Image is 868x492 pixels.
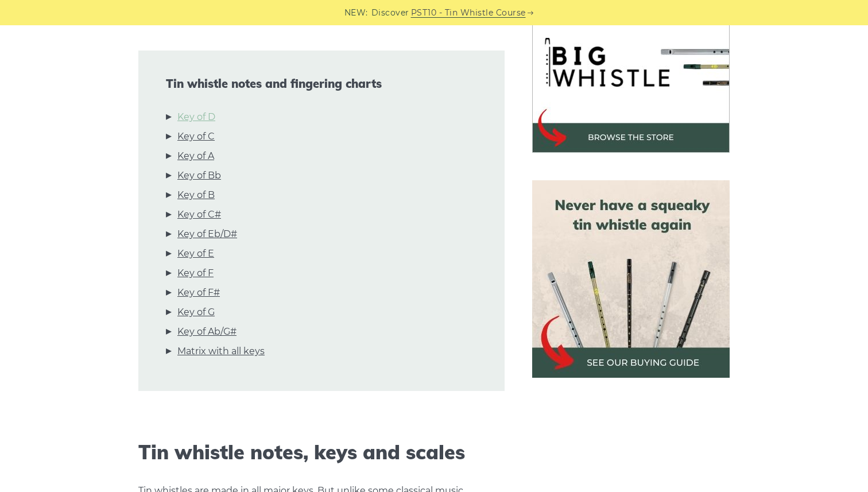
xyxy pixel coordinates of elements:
a: Key of Bb [177,168,221,183]
a: Key of C [177,129,215,144]
span: NEW: [344,6,368,20]
span: Tin whistle notes and fingering charts [166,77,477,91]
a: Key of D [177,110,215,125]
a: Key of B [177,188,215,203]
span: Discover [371,6,409,20]
a: Key of F [177,266,214,281]
a: Key of Eb/D# [177,227,237,242]
a: Key of C# [177,207,221,222]
a: Key of G [177,305,215,320]
a: Key of E [177,246,214,261]
h2: Tin whistle notes, keys and scales [138,441,505,464]
a: PST10 - Tin Whistle Course [411,6,526,20]
a: Key of A [177,149,214,164]
img: tin whistle buying guide [532,180,730,378]
a: Matrix with all keys [177,344,265,359]
a: Key of Ab/G# [177,324,237,339]
a: Key of F# [177,285,220,300]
